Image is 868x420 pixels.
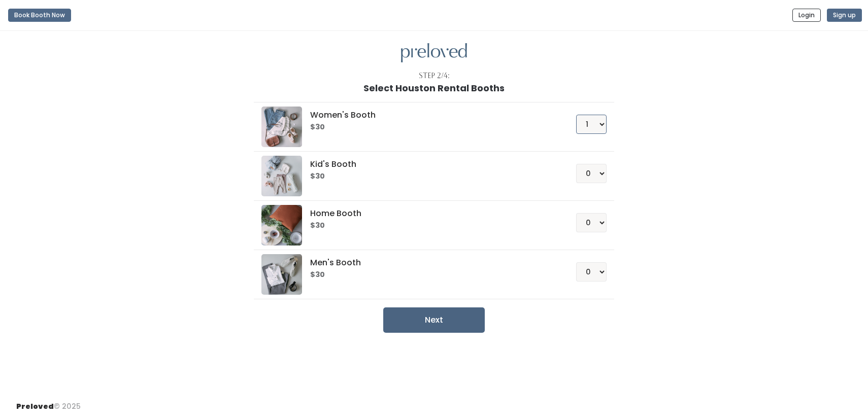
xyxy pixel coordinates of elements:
[261,205,302,246] img: preloved logo
[16,401,54,411] span: Preloved
[310,111,551,120] h5: Women's Booth
[310,222,551,230] h6: $30
[401,43,467,63] img: preloved logo
[310,160,551,169] h5: Kid's Booth
[8,4,71,26] a: Book Booth Now
[261,156,302,196] img: preloved logo
[310,209,551,218] h5: Home Booth
[261,254,302,295] img: preloved logo
[8,9,71,22] button: Book Booth Now
[310,271,551,279] h6: $30
[310,258,551,267] h5: Men's Booth
[827,9,862,22] button: Sign up
[261,107,302,147] img: preloved logo
[792,9,821,22] button: Login
[16,393,81,412] div: © 2025
[419,71,450,81] div: Step 2/4:
[310,123,551,131] h6: $30
[363,83,505,93] h1: Select Houston Rental Booths
[310,172,551,181] h6: $30
[383,307,485,333] button: Next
